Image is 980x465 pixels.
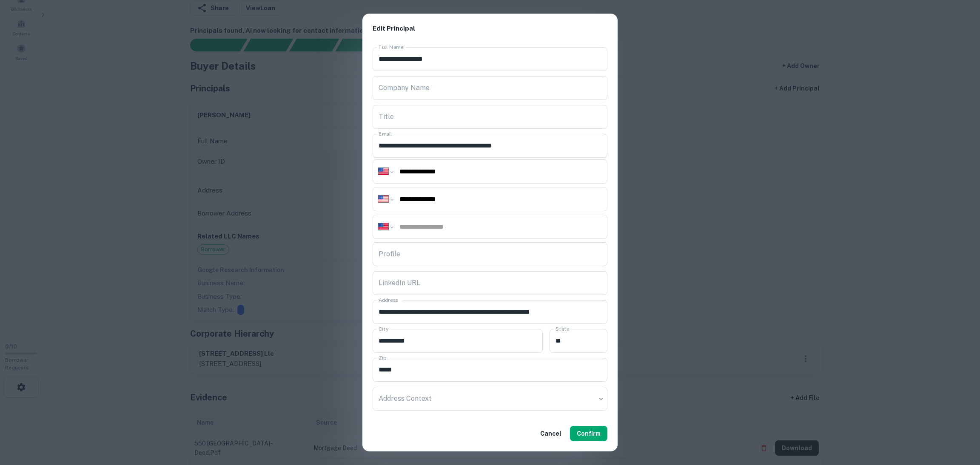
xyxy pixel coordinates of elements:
label: City [379,325,388,332]
label: Email [379,130,392,137]
label: Full Name [379,43,404,51]
label: Address [379,296,398,303]
button: Confirm [570,426,607,441]
label: Zip [379,354,386,361]
button: Cancel [537,426,565,441]
label: State [556,325,569,332]
div: ​ [373,387,607,411]
h2: Edit Principal [362,14,618,44]
iframe: Chat Widget [937,397,980,438]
